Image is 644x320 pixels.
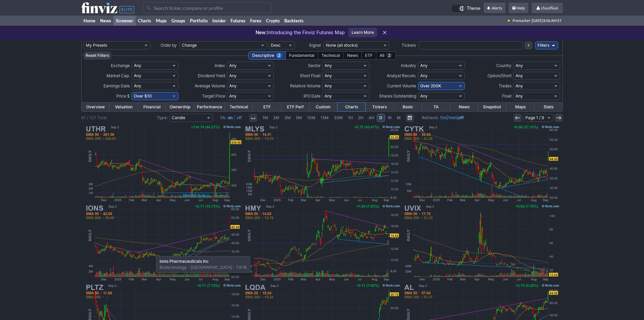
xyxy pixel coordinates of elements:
[305,114,318,122] a: 10M
[103,83,130,88] span: Earnings Date
[308,63,320,68] span: Sector
[271,114,282,122] a: 2M
[496,63,511,68] span: Country
[188,16,210,26] a: Portfolio
[331,114,345,122] a: 30M
[422,103,450,111] a: TA
[387,83,416,88] span: Current Volume
[110,103,138,111] a: Valuation
[358,115,363,120] span: 2H
[143,2,272,13] input: Search
[422,115,439,120] b: Refresh:
[318,114,331,122] a: 15M
[388,115,392,120] span: W
[260,114,270,122] a: 1M
[84,203,242,282] img: IONS - Ionis Pharmaceuticals Inc - Stock Price Chart
[385,114,394,122] a: W
[114,16,136,26] a: Screener
[138,103,166,111] a: Financial
[284,115,291,120] span: 3M
[225,103,253,111] a: Technical
[402,203,560,282] img: UVIX - 2x Long VIX Futures ETF - Stock Price Chart
[228,16,248,26] a: Futures
[394,103,422,111] a: Basic
[232,265,236,270] span: •
[273,115,279,120] span: 2M
[440,115,447,120] a: 10s
[194,103,225,111] a: Performance
[296,115,302,120] span: 5M
[153,16,169,26] a: Maps
[249,114,257,122] button: Interval
[256,29,345,36] p: Introducing the Finviz Futures Map
[215,63,225,68] span: Index
[478,103,506,111] a: Snapshot
[506,103,534,111] a: Maps
[248,51,286,60] div: Descriptive
[166,103,194,111] a: Ownership
[84,124,242,203] img: UTHR - United Therapeutics Corp - Stock Price Chart
[376,51,396,60] div: All
[195,83,225,88] span: Average Volume
[98,16,114,26] a: News
[334,115,343,120] span: 30M
[422,114,464,121] span: | |
[198,73,225,78] span: Dividend Yield
[458,115,464,120] a: off
[402,43,416,48] span: Tickers
[84,51,111,60] button: Reset Filters
[395,114,403,122] a: M
[282,114,293,122] a: 3M
[300,73,320,78] span: Short Float
[290,83,320,88] span: Relative Volume
[116,93,130,99] span: Price $
[484,3,505,14] a: Alerts
[366,114,377,122] a: 4H
[276,53,282,58] span: 2
[262,115,268,120] span: 1M
[160,259,209,264] b: Ionis Pharmaceuticals Inc
[348,115,353,120] span: 1H
[487,73,511,78] span: Option/Short
[309,43,321,48] span: Signal
[320,115,329,120] span: 15M
[169,16,188,26] a: Groups
[202,93,225,99] span: Target Price
[534,103,563,111] a: Stats
[106,73,130,78] span: Market Cap.
[234,115,235,120] span: |
[307,115,315,120] span: 10M
[532,3,563,14] a: chunfliu6
[111,63,130,68] span: Exchange
[467,5,480,12] span: Theme
[81,103,110,111] a: Overview
[256,29,267,35] span: New:
[281,103,309,111] a: ETF Perf
[502,93,511,99] span: Float
[448,115,457,120] a: 1min
[228,115,233,120] a: on
[541,5,558,10] span: chunfliu6
[220,115,226,120] b: TA:
[356,114,366,122] a: 2H
[285,51,318,60] div: Fundamental
[379,115,382,120] span: D
[318,51,344,60] div: Technical
[243,203,401,282] img: HMY - Harmony Gold Mining Co Ltd ADR - Stock Price Chart
[309,103,337,111] a: Custom
[81,16,98,26] a: Home
[243,124,401,203] img: MLYS - Mineralys Therapeutics Inc - Stock Price Chart
[386,53,392,58] span: 2
[499,83,511,88] span: Trades
[377,114,385,122] a: D
[293,114,304,122] a: 5M
[187,265,191,270] span: •
[210,16,228,26] a: Insider
[401,63,416,68] span: Industry
[379,93,416,99] span: Shares Outstanding
[532,16,562,26] span: [DATE] 8:06 AM ET
[365,103,393,111] a: Tickers
[345,114,355,122] a: 1H
[368,115,374,120] span: 4H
